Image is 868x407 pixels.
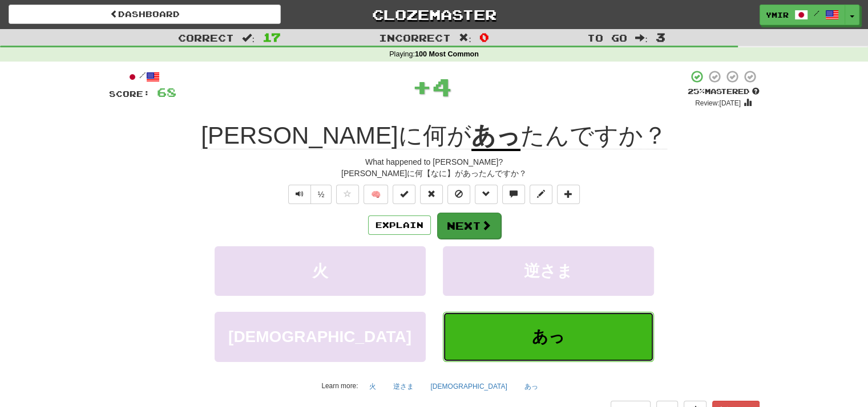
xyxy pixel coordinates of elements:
[424,378,513,395] button: [DEMOGRAPHIC_DATA]
[109,89,150,99] span: Score:
[814,9,819,17] span: /
[393,185,415,204] button: Set this sentence to 100% Mastered (alt+m)
[688,87,760,97] div: Mastered
[524,262,573,280] span: 逆さま
[518,378,544,395] button: あっ
[242,33,255,43] span: :
[368,215,431,235] button: Explain
[312,262,328,280] span: 火
[443,246,654,296] button: 逆さま
[298,5,570,25] a: Clozemaster
[587,32,627,43] span: To go
[9,5,281,24] a: Dashboard
[459,33,471,43] span: :
[443,312,654,361] button: あっ
[688,87,705,96] span: 25 %
[479,30,489,44] span: 0
[386,378,419,395] button: 逆さま
[412,70,432,104] span: +
[557,185,580,204] button: Add to collection (alt+a)
[415,50,479,58] strong: 100 Most Common
[364,185,388,204] button: 🧠
[532,328,565,345] span: あっ
[520,122,667,149] span: たんですか？
[201,122,471,149] span: [PERSON_NAME]に何が
[695,99,741,107] small: Review: [DATE]
[215,312,426,361] button: [DEMOGRAPHIC_DATA]
[109,156,760,168] div: What happened to [PERSON_NAME]?
[437,213,501,239] button: Next
[760,5,845,25] a: ymir /
[471,122,520,151] u: あっ
[157,85,176,99] span: 68
[228,328,411,345] span: [DEMOGRAPHIC_DATA]
[263,30,281,44] span: 17
[362,378,382,395] button: 火
[432,72,452,101] span: 4
[286,185,332,204] div: Text-to-speech controls
[475,185,498,204] button: Grammar (alt+g)
[321,382,358,390] small: Learn more:
[766,10,789,20] span: ymir
[310,185,332,204] button: ½
[635,33,648,43] span: :
[447,185,470,204] button: Ignore sentence (alt+i)
[656,30,665,44] span: 3
[336,185,359,204] button: Favorite sentence (alt+f)
[420,185,443,204] button: Reset to 0% Mastered (alt+r)
[178,32,234,43] span: Correct
[502,185,525,204] button: Discuss sentence (alt+u)
[379,32,451,43] span: Incorrect
[530,185,552,204] button: Edit sentence (alt+d)
[215,246,426,296] button: 火
[109,168,760,179] div: [PERSON_NAME]に何【なに】があったんですか？
[288,185,311,204] button: Play sentence audio (ctl+space)
[109,70,176,84] div: /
